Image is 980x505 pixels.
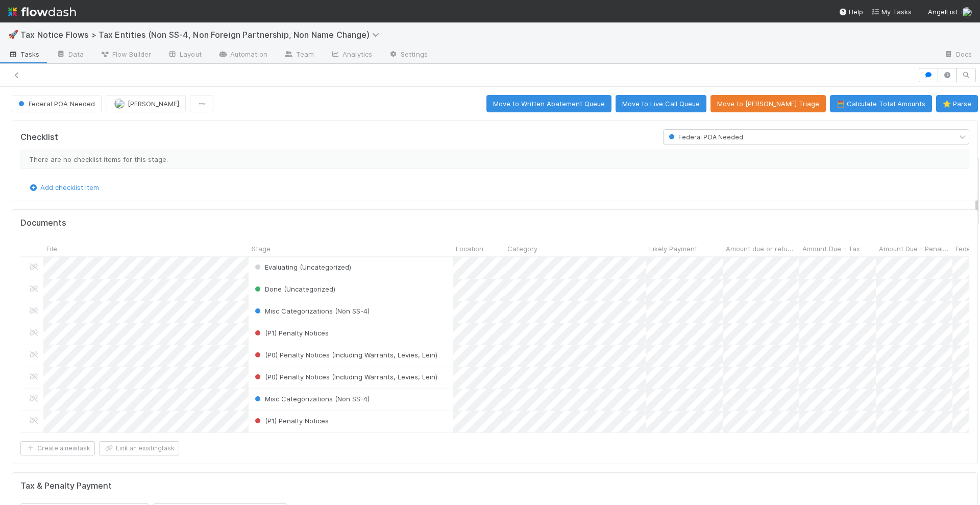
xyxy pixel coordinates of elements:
[253,285,335,293] span: Done (Uncategorized)
[962,7,972,17] img: avatar_cc3a00d7-dd5c-4a2f-8d58-dd6545b20c0d.png
[20,218,66,228] h5: Documents
[871,7,912,17] a: My Tasks
[20,132,58,142] h5: Checklist
[8,30,18,39] span: 🚀
[28,183,99,191] a: Add checklist item
[12,95,102,112] button: Federal POA Needed
[253,395,370,403] span: Misc Categorizations (Non SS-4)
[128,100,179,108] span: [PERSON_NAME]
[46,244,57,254] span: File
[253,394,370,404] div: Misc Categorizations (Non SS-4)
[20,30,384,40] span: Tax Notice Flows > Tax Entities (Non SS-4, Non Foreign Partnership, Non Name Change)
[936,95,978,112] button: ⭐ Parse
[726,244,797,254] span: Amount due or refunded
[48,47,92,63] a: Data
[20,481,112,491] h5: Tax & Penalty Payment
[252,244,271,254] span: Stage
[802,244,860,254] span: Amount Due - Tax
[710,95,826,112] button: Move to [PERSON_NAME] Triage
[616,95,706,112] button: Move to Live Call Queue
[8,3,76,20] img: logo-inverted-e16ddd16eac7371096b0.svg
[667,133,743,141] span: Federal POA Needed
[253,329,329,337] span: (P1) Penalty Notices
[106,95,186,112] button: [PERSON_NAME]
[253,373,437,381] span: (P0) Penalty Notices (Including Warrants, Levies, Lein)
[114,99,125,109] img: avatar_cc3a00d7-dd5c-4a2f-8d58-dd6545b20c0d.png
[253,328,329,338] div: (P1) Penalty Notices
[100,49,151,59] span: Flow Builder
[936,47,980,63] a: Docs
[928,8,958,16] span: AngelList
[253,416,329,426] div: (P1) Penalty Notices
[92,47,159,63] a: Flow Builder
[253,263,351,271] span: Evaluating (Uncategorized)
[276,47,322,63] a: Team
[20,150,969,169] div: There are no checklist items for this stage.
[253,372,437,382] div: (P0) Penalty Notices (Including Warrants, Levies, Lein)
[830,95,932,112] button: 🧮 Calculate Total Amounts
[253,307,370,315] span: Misc Categorizations (Non SS-4)
[322,47,380,63] a: Analytics
[507,244,537,254] span: Category
[879,244,950,254] span: Amount Due - Penalties & Interest
[380,47,436,63] a: Settings
[253,351,437,359] span: (P0) Penalty Notices (Including Warrants, Levies, Lein)
[99,441,179,455] button: Link an existingtask
[839,7,863,17] div: Help
[159,47,210,63] a: Layout
[253,262,351,272] div: Evaluating (Uncategorized)
[649,244,697,254] span: Likely Payment
[871,8,912,16] span: My Tasks
[486,95,611,112] button: Move to Written Abatement Queue
[253,417,329,425] span: (P1) Penalty Notices
[253,350,437,360] div: (P0) Penalty Notices (Including Warrants, Levies, Lein)
[210,47,276,63] a: Automation
[20,441,95,455] button: Create a newtask
[253,284,335,294] div: Done (Uncategorized)
[456,244,483,254] span: Location
[16,100,95,108] span: Federal POA Needed
[253,306,370,316] div: Misc Categorizations (Non SS-4)
[8,49,40,59] span: Tasks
